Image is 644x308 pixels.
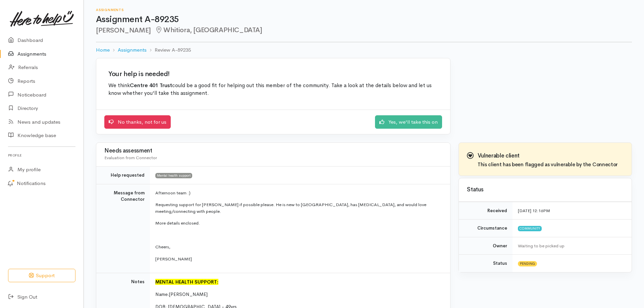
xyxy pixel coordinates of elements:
[96,167,150,184] td: Help requested
[518,243,624,249] div: Waiting to be picked up
[130,82,172,89] b: Centre 401 Trust
[155,190,442,196] p: Afternoon team :)
[155,291,169,297] span: Name:
[118,46,147,54] a: Assignments
[155,26,262,34] span: Whitiora, [GEOGRAPHIC_DATA]
[518,208,550,213] time: [DATE] 12:16PM
[155,220,442,227] p: More details enclosed.
[478,153,618,159] h3: Vulnerable client
[8,269,75,283] button: Support
[518,226,542,231] span: Community
[96,184,150,273] td: Message from Connector
[96,46,110,54] a: Home
[96,26,632,34] h2: [PERSON_NAME]
[155,201,442,214] p: Requesting support for [PERSON_NAME] if possible please. He is new to [GEOGRAPHIC_DATA], has [MED...
[155,173,192,178] span: Mental health support
[155,256,442,262] p: [PERSON_NAME]
[459,202,513,220] td: Received
[104,155,157,161] span: Evaluation from Connector
[108,70,438,78] h2: Your help is needed!
[478,162,618,168] h4: This client has been flagged as vulnerable by the Connector
[96,42,632,58] nav: breadcrumb
[459,220,513,237] td: Circumstance
[518,261,537,266] span: Pending
[467,187,624,193] h3: Status
[96,8,632,12] h6: Assignments
[155,279,218,285] font: MENTAL HEALTH SUPPORT:
[96,15,632,24] h1: Assignment A-89235
[375,115,442,129] a: Yes, we'll take this on
[104,148,442,154] h3: Needs assessment
[104,115,171,129] a: No thanks, not for us
[459,255,513,272] td: Status
[108,82,438,98] p: We think could be a good fit for helping out this member of the community. Take a look at the det...
[147,46,191,54] li: Review A-89235
[459,237,513,255] td: Owner
[169,291,208,297] span: [PERSON_NAME]
[8,151,75,160] h6: Profile
[155,244,442,250] p: Cheers,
